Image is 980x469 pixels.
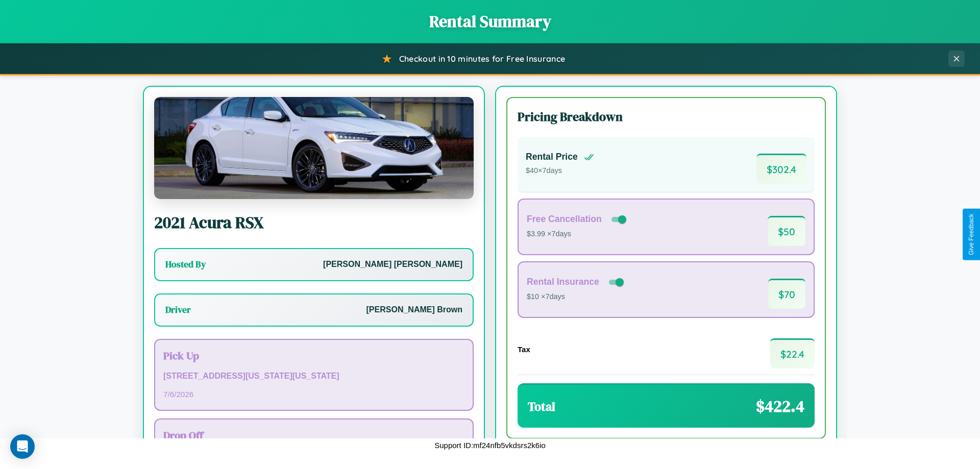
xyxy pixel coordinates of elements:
h3: Driver [165,304,191,316]
h3: Pricing Breakdown [518,108,815,125]
p: [PERSON_NAME] [PERSON_NAME] [323,257,462,272]
span: Checkout in 10 minutes for Free Insurance [399,54,565,64]
h1: Rental Summary [10,10,970,33]
p: 7 / 6 / 2026 [163,387,464,401]
h3: Drop Off [163,428,464,442]
h4: Rental Price [526,152,578,162]
p: [STREET_ADDRESS][US_STATE][US_STATE] [163,369,464,384]
span: $ 302.4 [756,154,806,184]
h2: 2021 Acura RSX [154,211,474,234]
div: Give Feedback [968,214,975,255]
span: $ 70 [768,279,805,309]
p: $3.99 × 7 days [527,228,628,241]
p: [PERSON_NAME] Brown [366,303,462,317]
h3: Pick Up [163,348,464,363]
div: Open Intercom Messenger [10,434,35,459]
p: $10 × 7 days [527,290,626,304]
span: $ 22.4 [770,338,815,368]
p: $ 40 × 7 days [526,164,594,178]
h3: Total [528,398,555,415]
h4: Rental Insurance [527,277,599,287]
span: $ 50 [768,216,805,246]
p: Support ID: mf24nfb5vkdsrs2k6io [434,438,546,452]
h4: Tax [518,345,530,354]
h4: Free Cancellation [527,214,602,225]
h3: Hosted By [165,258,206,270]
span: $ 422.4 [756,395,804,417]
img: Acura RSX [154,97,474,199]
